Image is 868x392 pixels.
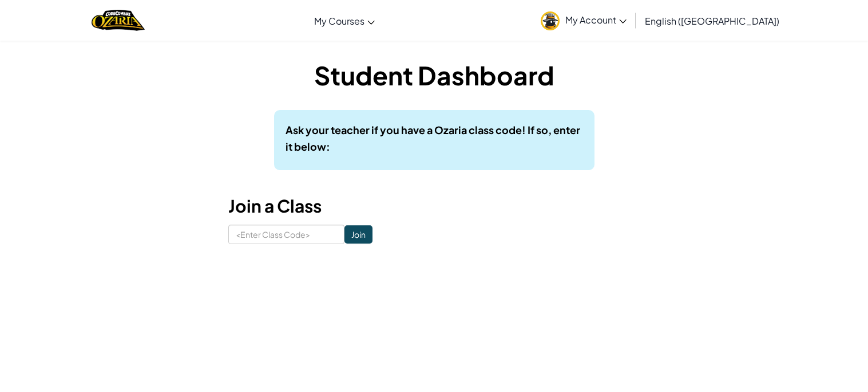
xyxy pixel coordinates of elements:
[535,2,632,38] a: My Account
[228,193,640,219] h3: Join a Class
[228,225,344,244] input: <Enter Class Code>
[228,57,640,93] h1: Student Dashboard
[541,11,560,30] img: avatar
[344,225,372,244] input: Join
[92,9,145,32] a: Ozaria by CodeCombat logo
[639,5,785,36] a: English ([GEOGRAPHIC_DATA])
[645,15,779,27] span: English ([GEOGRAPHIC_DATA])
[314,15,364,27] span: My Courses
[286,123,580,153] b: Ask your teacher if you have a Ozaria class code! If so, enter it below:
[308,5,381,36] a: My Courses
[565,14,627,26] span: My Account
[92,9,145,32] img: Home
